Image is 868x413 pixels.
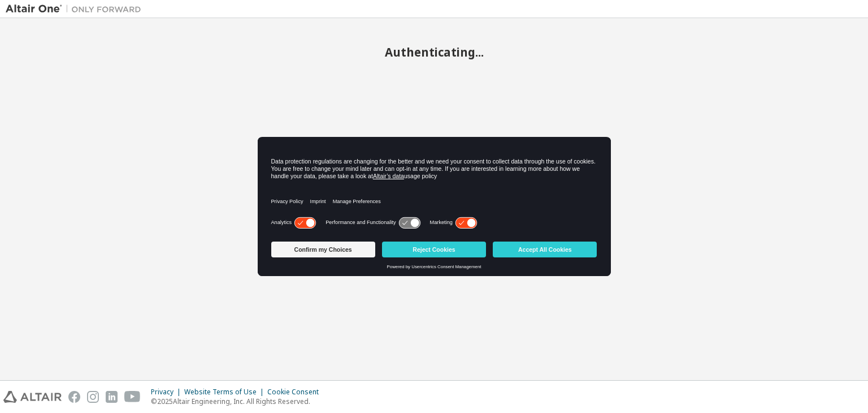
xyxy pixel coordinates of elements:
img: altair_logo.svg [3,391,62,403]
div: Privacy [151,388,184,397]
div: Website Terms of Use [184,388,267,397]
img: instagram.svg [87,391,99,403]
div: Cookie Consent [267,388,325,397]
p: © 2025 Altair Engineering, Inc. All Rights Reserved. [151,397,325,406]
img: youtube.svg [124,391,141,403]
img: Altair One [6,3,147,15]
h2: Authenticating... [6,45,862,59]
img: linkedin.svg [106,391,118,403]
img: facebook.svg [68,391,80,403]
